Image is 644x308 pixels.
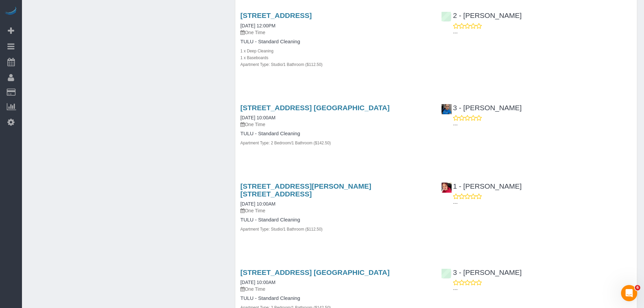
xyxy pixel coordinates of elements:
a: [DATE] 10:00AM [240,115,276,120]
p: --- [453,286,632,293]
a: 1 - [PERSON_NAME] [441,182,522,190]
h4: TULU - Standard Cleaning [240,39,431,45]
img: 1 - Emely Jimenez [442,183,452,193]
p: One Time [240,121,431,128]
small: Apartment Type: 2 Bedroom/1 Bathroom ($142.50) [240,141,331,145]
img: Automaid Logo [4,7,18,16]
small: Apartment Type: Studio/1 Bathroom ($112.50) [240,227,323,232]
small: 1 x Baseboards [240,55,268,60]
a: [DATE] 10:00AM [240,280,276,285]
a: 3 - [PERSON_NAME] [441,104,522,112]
a: [DATE] 10:00AM [240,201,276,207]
a: [DATE] 12:00PM [240,23,276,28]
h4: TULU - Standard Cleaning [240,217,431,223]
a: [STREET_ADDRESS] [GEOGRAPHIC_DATA] [240,268,389,276]
span: 6 [635,285,640,290]
a: 2 - [PERSON_NAME] [441,11,522,19]
p: One Time [240,286,431,292]
a: [STREET_ADDRESS][PERSON_NAME] [STREET_ADDRESS] [240,182,371,198]
img: 3 - Geraldin Bastidas [442,104,452,114]
a: 3 - [PERSON_NAME] [441,268,522,276]
p: One Time [240,207,431,214]
p: --- [453,121,632,128]
small: Apartment Type: Studio/1 Bathroom ($112.50) [240,62,323,67]
h4: TULU - Standard Cleaning [240,131,431,137]
p: One Time [240,29,431,36]
iframe: Intercom live chat [621,285,637,301]
p: --- [453,200,632,207]
p: --- [453,29,632,36]
a: [STREET_ADDRESS] [240,11,312,19]
h4: TULU - Standard Cleaning [240,295,431,301]
a: [STREET_ADDRESS] [GEOGRAPHIC_DATA] [240,104,389,112]
small: 1 x Deep Cleaning [240,49,273,53]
